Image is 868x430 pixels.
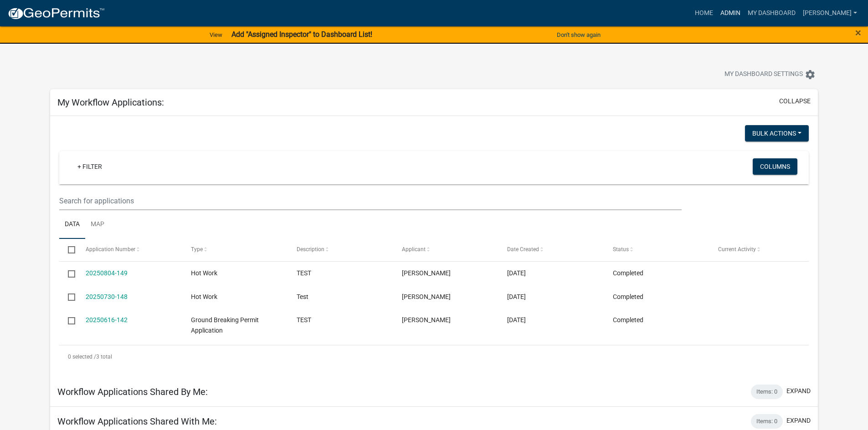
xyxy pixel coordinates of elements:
[402,316,451,324] span: Mathew
[402,269,451,277] span: Mathew
[718,246,756,253] span: Current Activity
[59,345,809,368] div: 3 total
[191,316,259,334] span: Ground Breaking Permit Application
[717,66,823,83] button: My Dashboard Settingssettings
[191,269,217,277] span: Hot Work
[709,239,815,261] datatable-header-cell: Current Activity
[402,293,451,300] span: Mathew
[507,269,526,277] span: 08/04/2025
[231,30,372,39] strong: Add "Assigned Inspector" to Dashboard List!
[498,239,604,261] datatable-header-cell: Date Created
[507,316,526,324] span: 06/16/2025
[691,5,717,22] a: Home
[751,414,783,429] div: Items: 0
[613,293,643,300] span: Completed
[753,158,797,175] button: Columns
[206,27,226,42] a: View
[57,97,164,108] h5: My Workflow Applications:
[786,386,811,396] button: expand
[50,116,818,377] div: collapse
[507,246,539,253] span: Date Created
[77,239,182,261] datatable-header-cell: Application Number
[613,316,643,324] span: Completed
[717,5,744,22] a: Admin
[86,316,128,324] a: 20250616-142
[288,239,393,261] datatable-header-cell: Description
[70,158,109,175] a: + Filter
[786,416,811,425] button: expand
[553,27,604,42] button: Don't show again
[799,5,861,22] a: [PERSON_NAME]
[59,192,681,210] input: Search for applications
[191,293,217,300] span: Hot Work
[744,5,799,22] a: My Dashboard
[57,416,217,427] h5: Workflow Applications Shared With Me:
[751,384,783,399] div: Items: 0
[85,210,110,239] a: Map
[297,269,311,277] span: TEST
[507,293,526,300] span: 07/30/2025
[613,246,629,253] span: Status
[191,246,203,253] span: Type
[805,69,816,80] i: settings
[86,269,128,277] a: 20250804-149
[297,316,311,324] span: TEST
[59,210,85,239] a: Data
[86,246,135,253] span: Application Number
[724,69,803,80] span: My Dashboard Settings
[297,293,308,300] span: Test
[604,239,709,261] datatable-header-cell: Status
[855,26,861,39] span: ×
[68,354,96,360] span: 0 selected /
[57,386,208,397] h5: Workflow Applications Shared By Me:
[393,239,498,261] datatable-header-cell: Applicant
[297,246,324,253] span: Description
[745,125,809,142] button: Bulk Actions
[613,269,643,277] span: Completed
[402,246,426,253] span: Applicant
[779,96,811,106] button: collapse
[59,239,77,261] datatable-header-cell: Select
[86,293,128,300] a: 20250730-148
[182,239,288,261] datatable-header-cell: Type
[855,27,861,38] button: Close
